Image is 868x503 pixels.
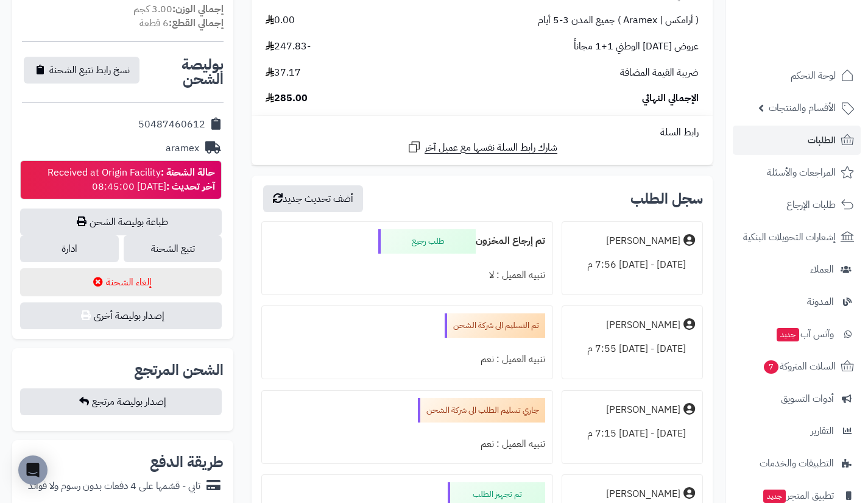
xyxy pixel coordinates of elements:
span: عروض [DATE] الوطني 1+1 مجاناً [574,40,699,54]
span: التقارير [811,423,834,440]
span: جديد [763,490,786,503]
span: 285.00 [266,91,308,105]
div: تم التسليم الى شركة الشحن [445,313,545,338]
b: تم إرجاع المخزون [476,234,545,248]
span: الإجمالي النهائي [642,91,699,105]
strong: إجمالي الوزن: [172,2,224,16]
div: جاري تسليم الطلب الى شركة الشحن [418,398,545,423]
strong: حالة الشحنة : [161,165,215,180]
small: 3.00 كجم [133,2,224,16]
span: التطبيقات والخدمات [760,455,834,472]
div: تنبيه العميل : لا [269,263,545,287]
span: الأقسام والمنتجات [769,99,836,116]
div: تنبيه العميل : نعم [269,348,545,371]
span: 37.17 [266,66,301,80]
a: السلات المتروكة7 [733,352,861,381]
span: طلبات الإرجاع [786,196,836,213]
span: إشعارات التحويلات البنكية [743,229,836,246]
div: تابي - قسّمها على 4 دفعات بدون رسوم ولا فوائد [28,479,200,493]
div: [PERSON_NAME] [606,234,680,248]
a: طباعة بوليصة الشحن [20,209,222,235]
div: 50487460612 [138,118,205,132]
h3: سجل الطلب [630,191,703,206]
span: 0.00 [266,13,295,27]
img: logo-2.png [785,25,856,51]
a: إشعارات التحويلات البنكية [733,223,861,252]
h2: بوليصة الشحن [141,57,224,87]
span: الطلبات [808,132,836,149]
a: وآتس آبجديد [733,319,861,349]
a: شارك رابط السلة نفسها مع عميل آخر [407,140,557,155]
span: شارك رابط السلة نفسها مع عميل آخر [425,141,557,155]
small: 6 قطعة [139,16,224,30]
strong: إجمالي القطع: [169,16,224,30]
div: aramex [166,141,199,155]
span: المراجعات والأسئلة [767,164,836,181]
span: ضريبة القيمة المضافة [620,66,699,80]
span: أدوات التسويق [781,390,834,407]
div: Received at Origin Facility [DATE] 08:45:00 [48,166,215,194]
a: المراجعات والأسئلة [733,158,861,187]
button: إلغاء الشحنة [20,268,222,296]
div: [DATE] - [DATE] 7:55 م [570,337,695,361]
button: إصدار بوليصة أخرى [20,302,222,329]
a: ادارة [20,235,119,262]
a: تتبع الشحنة [124,235,222,262]
span: ( أرامكس | Aramex ) جميع المدن 3-5 أيام [538,13,699,27]
span: جديد [777,328,799,341]
span: العملاء [810,261,834,278]
span: لوحة التحكم [791,67,836,84]
span: نسخ رابط تتبع الشحنة [49,63,130,77]
button: إصدار بوليصة مرتجع [20,388,222,415]
span: السلات المتروكة [763,358,836,375]
h2: طريقة الدفع [150,455,224,469]
a: أدوات التسويق [733,384,861,413]
h2: الشحن المرتجع [134,363,224,377]
a: الطلبات [733,126,861,155]
div: [PERSON_NAME] [606,403,680,417]
a: طلبات الإرجاع [733,190,861,219]
div: Open Intercom Messenger [18,455,48,485]
button: أضف تحديث جديد [263,185,363,212]
div: [PERSON_NAME] [606,487,680,501]
a: لوحة التحكم [733,61,861,90]
strong: آخر تحديث : [166,179,215,194]
a: التقارير [733,416,861,446]
span: المدونة [807,293,834,310]
span: وآتس آب [775,326,834,343]
div: رابط السلة [256,126,708,140]
span: -247.83 [266,40,311,54]
div: طلب رجيع [378,229,476,254]
a: المدونة [733,287,861,316]
div: تنبيه العميل : نعم [269,432,545,456]
div: [DATE] - [DATE] 7:56 م [570,253,695,277]
div: [DATE] - [DATE] 7:15 م [570,422,695,446]
a: العملاء [733,255,861,284]
div: [PERSON_NAME] [606,318,680,332]
a: التطبيقات والخدمات [733,449,861,478]
button: نسخ رابط تتبع الشحنة [24,57,139,84]
span: 7 [763,360,778,374]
